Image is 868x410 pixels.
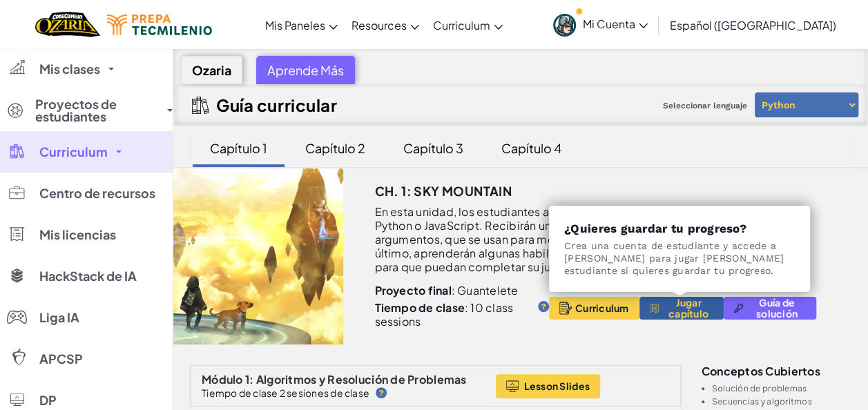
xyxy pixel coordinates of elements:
p: En esta unidad, los estudiantes aprenderán nociones básicas de la sintaxis de Python o JavaScript... [374,205,816,274]
span: Centro de recursos [39,187,155,199]
span: Guía de solución [748,297,806,319]
p: Tiempo de clase 2 sesiones de clase [202,387,369,398]
h3: ¿Quieres guardar tu progreso? [564,221,795,236]
span: Curriculum [575,302,629,313]
a: Resources [345,6,426,43]
h3: Ch. 1: Sky Mountain [374,181,512,202]
img: avatar [553,14,576,37]
div: Aprende Más [256,56,355,84]
li: Secuencias y algoritmos [712,397,851,406]
img: IconHint.svg [538,301,549,312]
a: Ozaria by CodeCombat logo [35,10,99,39]
a: Español ([GEOGRAPHIC_DATA]) [663,6,843,43]
span: Lesson Slides [523,380,590,391]
span: Mis Paneles [265,18,325,32]
div: Capítulo 2 [291,132,379,164]
p: : 10 class sessions [374,301,531,329]
a: Curriculum [426,6,510,43]
span: Español ([GEOGRAPHIC_DATA]) [670,18,836,32]
span: Mis licencias [39,228,116,241]
b: Proyecto final [374,283,451,297]
div: Capítulo 1 [196,132,281,164]
button: Curriculum [549,297,639,320]
span: Curriculum [39,146,108,158]
span: Proyectos de estudiantes [35,98,159,123]
img: Home [35,10,99,39]
li: Solución de problemas [712,384,851,393]
b: Tiempo de clase [374,300,464,315]
div: Capítulo 3 [389,132,477,164]
span: 1: [245,372,254,387]
button: Guía de solución [724,297,816,320]
span: Seleccionar lenguaje [657,95,753,116]
h3: Conceptos cubiertos [702,365,851,377]
span: HackStack de IA [39,270,137,282]
h2: Guía curricular [216,95,337,115]
a: Mis Paneles [258,6,345,43]
span: Mis clases [39,63,100,75]
button: Jugar capítulo [639,297,724,320]
span: Curriculum [433,18,490,32]
div: Ozaria [181,56,242,84]
img: IconCurriculumGuide.svg [192,97,209,114]
span: Mi Cuenta [583,17,648,31]
div: Capítulo 4 [488,132,575,164]
img: IconHint.svg [376,387,387,398]
span: Jugar capítulo [664,297,713,319]
img: Tecmilenio logo [107,14,212,35]
a: Mi Cuenta [546,3,655,46]
span: Liga IA [39,311,79,324]
button: Lesson Slides [496,374,600,398]
span: Resources [351,18,407,32]
p: Crea una cuenta de estudiante y accede a [PERSON_NAME] para jugar [PERSON_NAME] estudiante si qui... [564,240,795,277]
p: : Guantelete [374,284,548,297]
span: Algoritmos y Resolución de Problemas [256,372,467,387]
span: Módulo [202,372,243,387]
